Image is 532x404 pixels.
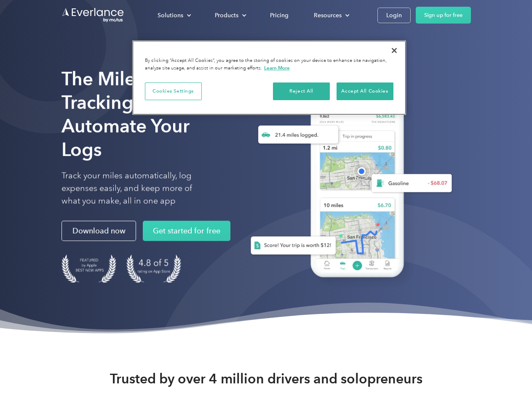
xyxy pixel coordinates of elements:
div: Resources [314,10,342,21]
button: Cookies Settings [145,82,202,100]
div: Solutions [158,10,183,21]
button: Close [385,41,404,60]
img: Badge for Featured by Apple Best New Apps [61,255,116,283]
div: Pricing [270,10,289,21]
strong: Trusted by over 4 million drivers and solopreneurs [110,370,422,387]
p: Track your miles automatically, log expenses easily, and keep more of what you make, all in one app [61,170,212,207]
a: Login [377,8,411,23]
a: Download now [61,221,136,241]
img: 4.9 out of 5 stars on the app store [126,255,181,283]
div: Resources [305,8,356,23]
a: More information about your privacy, opens in a new tab [264,65,290,71]
div: Cookie banner [132,40,406,115]
a: Sign up for free [416,7,471,24]
a: Go to homepage [61,7,125,23]
button: Accept All Cookies [337,82,393,100]
button: Reject All [273,82,330,100]
div: Solutions [149,8,198,23]
a: Pricing [262,8,297,23]
div: Products [215,10,238,21]
a: Get started for free [143,221,230,241]
div: By clicking “Accept All Cookies”, you agree to the storing of cookies on your device to enhance s... [145,57,393,72]
div: Login [386,10,402,21]
div: Privacy [132,40,406,115]
img: Everlance, mileage tracker app, expense tracking app [237,80,459,290]
div: Products [206,8,253,23]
